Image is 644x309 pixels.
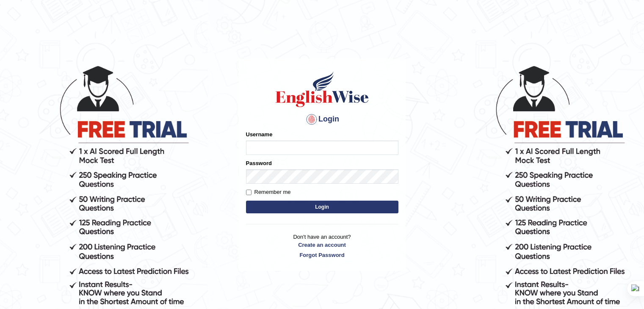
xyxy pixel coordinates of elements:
button: Login [246,201,398,213]
a: Create an account [246,241,398,249]
label: Username [246,130,273,138]
img: Logo of English Wise sign in for intelligent practice with AI [274,70,370,108]
label: Remember me [246,188,291,196]
input: Remember me [246,190,252,195]
h4: Login [246,113,398,126]
label: Password [246,159,272,167]
p: Don't have an account? [246,233,398,259]
a: Forgot Password [246,251,398,259]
